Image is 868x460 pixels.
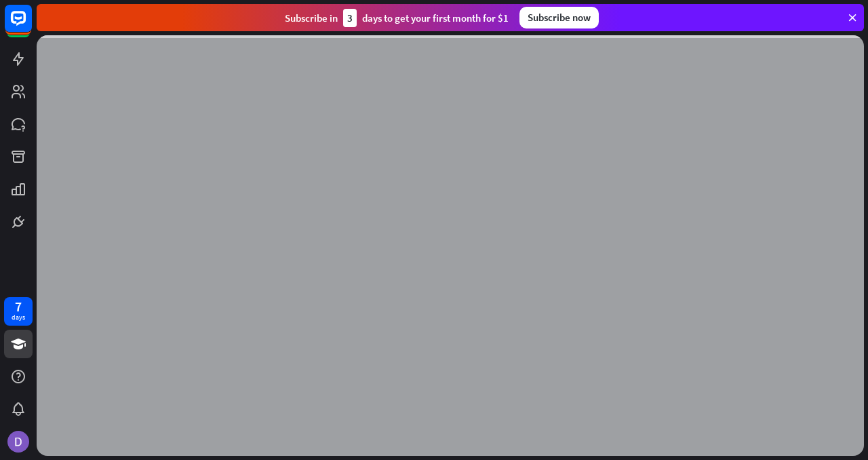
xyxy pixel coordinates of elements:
[285,9,509,27] div: Subscribe in days to get your first month for $1
[4,297,33,326] a: 7 days
[12,313,25,322] div: days
[519,7,599,28] div: Subscribe now
[15,301,22,313] div: 7
[343,9,357,27] div: 3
